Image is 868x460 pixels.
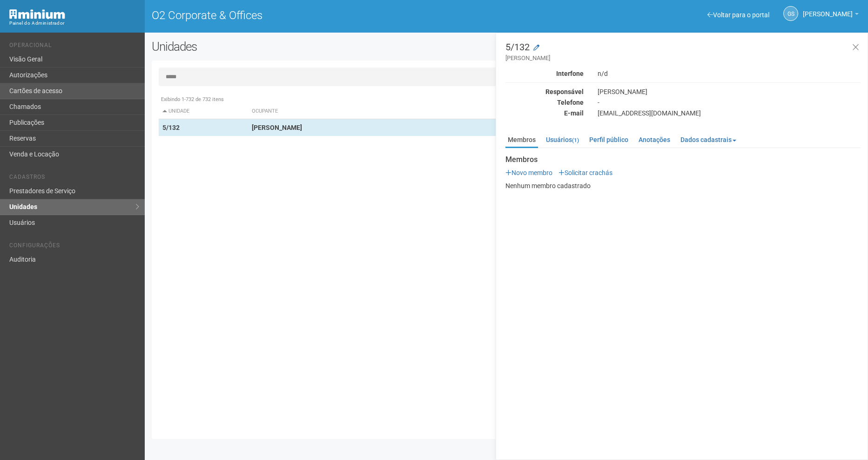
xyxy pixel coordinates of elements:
[252,124,302,131] strong: [PERSON_NAME]
[9,9,65,19] img: Minium
[505,42,861,62] h3: 5/132
[591,69,868,78] div: n/d
[498,69,591,78] div: Interfone
[591,88,868,96] div: [PERSON_NAME]
[152,40,439,54] h2: Unidades
[498,109,591,117] div: E-mail
[248,104,555,119] th: Ocupante: activate to sort column ascending
[162,124,180,131] strong: 5/132
[505,133,538,148] a: Membros
[159,95,854,104] div: Exibindo 1-732 de 732 itens
[783,6,798,21] a: GS
[505,169,552,176] a: Novo membro
[9,174,138,183] li: Cadastros
[9,42,138,52] li: Operacional
[591,109,868,117] div: [EMAIL_ADDRESS][DOMAIN_NAME]
[572,137,579,143] small: (1)
[558,169,612,176] a: Solicitar crachás
[505,156,861,164] strong: Membros
[505,182,861,190] p: Nenhum membro cadastrado
[533,43,539,53] a: Modificar a unidade
[591,98,868,107] div: -
[678,133,739,147] a: Dados cadastrais
[9,19,138,27] div: Painel do Administrador
[159,104,248,119] th: Unidade: activate to sort column descending
[505,54,861,62] small: [PERSON_NAME]
[498,98,591,107] div: Telefone
[587,133,631,147] a: Perfil público
[707,11,769,19] a: Voltar para o portal
[152,9,499,21] h1: O2 Corporate & Offices
[498,88,591,96] div: Responsável
[636,133,673,147] a: Anotações
[803,12,859,19] a: [PERSON_NAME]
[544,133,581,147] a: Usuários(1)
[9,242,138,252] li: Configurações
[803,1,853,18] span: Gabriela Souza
